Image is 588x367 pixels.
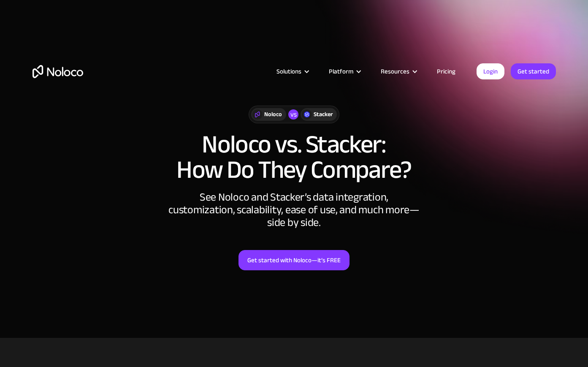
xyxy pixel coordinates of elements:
div: Platform [329,66,353,77]
a: Get started [511,63,556,79]
div: Stacker [314,110,333,119]
div: Solutions [266,66,318,77]
a: Pricing [426,66,466,77]
div: Resources [370,66,426,77]
a: home [33,65,83,78]
div: Solutions [276,66,301,77]
h1: Noloco vs. Stacker: How Do They Compare? [33,132,556,182]
div: Noloco [264,110,282,119]
div: Resources [381,66,409,77]
a: Login [477,63,504,79]
div: vs [288,109,298,120]
div: See Noloco and Stacker’s data integration, customization, scalability, ease of use, and much more... [168,191,421,229]
a: Get started with Noloco—it’s FREE [238,250,350,270]
div: Platform [318,66,370,77]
